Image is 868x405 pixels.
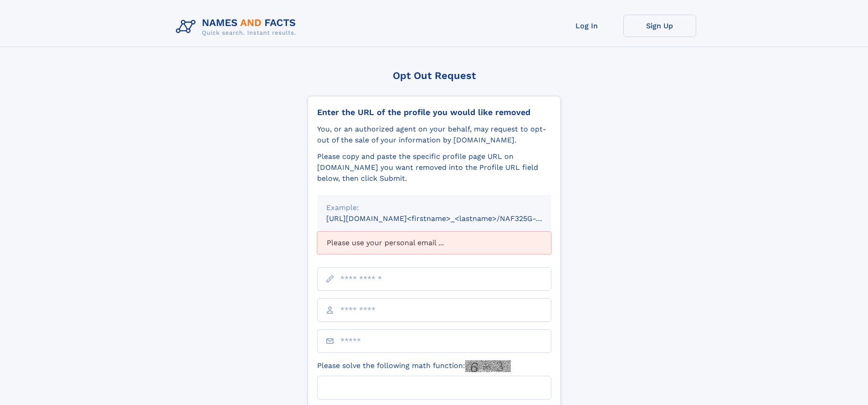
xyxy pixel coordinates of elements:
label: Please solve the following math function: [317,360,511,372]
small: [URL][DOMAIN_NAME]<firstname>_<lastname>/NAF325G-xxxxxxxx [326,214,569,223]
div: Opt Out Request [308,70,561,81]
div: Example: [326,202,542,213]
div: Enter the URL of the profile you would like removed [317,107,551,117]
img: Logo Names and Facts [172,15,303,39]
a: Sign Up [623,15,696,37]
a: Log In [550,15,623,37]
div: You, or an authorized agent on your behalf, may request to opt-out of the sale of your informatio... [317,124,551,146]
div: Please copy and paste the specific profile page URL on [DOMAIN_NAME] you want removed into the Pr... [317,151,551,184]
div: Please use your personal email ... [317,231,551,254]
